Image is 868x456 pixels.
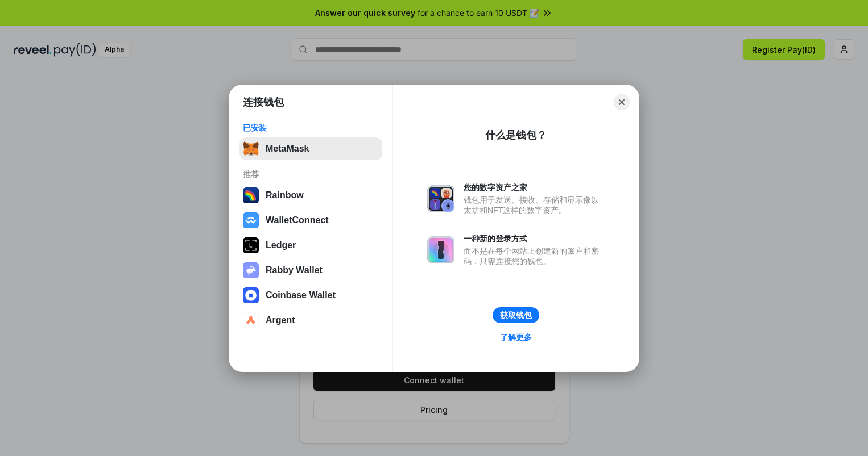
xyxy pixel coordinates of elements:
img: svg+xml,%3Csvg%20width%3D%22120%22%20height%3D%22120%22%20viewBox%3D%220%200%20120%20120%22%20fil... [243,187,259,203]
img: svg+xml,%3Csvg%20xmlns%3D%22http%3A%2F%2Fwww.w3.org%2F2000%2Fsvg%22%20fill%3D%22none%22%20viewBox... [243,262,259,278]
button: Rainbow [239,184,382,207]
h1: 连接钱包 [243,95,284,109]
div: 获取钱包 [500,310,532,320]
div: 钱包用于发送、接收、存储和显示像以太坊和NFT这样的数字资产。 [464,195,605,215]
div: Argent [266,315,295,325]
img: svg+xml,%3Csvg%20xmlns%3D%22http%3A%2F%2Fwww.w3.org%2F2000%2Fsvg%22%20width%3D%2228%22%20height%3... [243,237,259,253]
div: 了解更多 [500,332,532,342]
button: Rabby Wallet [239,259,382,282]
button: Coinbase Wallet [239,284,382,307]
div: WalletConnect [266,215,329,225]
div: 推荐 [243,169,379,179]
div: 您的数字资产之家 [464,182,605,193]
div: Coinbase Wallet [266,290,336,300]
button: Ledger [239,234,382,257]
img: svg+xml,%3Csvg%20width%3D%2228%22%20height%3D%2228%22%20viewBox%3D%220%200%2028%2028%22%20fill%3D... [243,312,259,328]
img: svg+xml,%3Csvg%20width%3D%2228%22%20height%3D%2228%22%20viewBox%3D%220%200%2028%2028%22%20fill%3D... [243,212,259,228]
div: MetaMask [266,144,309,154]
div: Rainbow [266,190,304,200]
button: 获取钱包 [493,307,539,323]
img: svg+xml,%3Csvg%20width%3D%2228%22%20height%3D%2228%22%20viewBox%3D%220%200%2028%2028%22%20fill%3D... [243,287,259,303]
button: WalletConnect [239,209,382,232]
button: MetaMask [239,137,382,160]
a: 了解更多 [493,330,539,345]
div: 一种新的登录方式 [464,233,605,244]
button: Close [614,94,630,110]
div: Ledger [266,240,296,250]
div: 什么是钱包？ [485,128,547,142]
img: svg+xml,%3Csvg%20fill%3D%22none%22%20height%3D%2233%22%20viewBox%3D%220%200%2035%2033%22%20width%... [243,141,259,157]
div: 而不是在每个网站上创建新的账户和密码，只需连接您的钱包。 [464,246,605,266]
button: Argent [239,309,382,332]
img: svg+xml,%3Csvg%20xmlns%3D%22http%3A%2F%2Fwww.w3.org%2F2000%2Fsvg%22%20fill%3D%22none%22%20viewBox... [427,236,454,263]
div: 已安装 [243,123,379,133]
img: svg+xml,%3Csvg%20xmlns%3D%22http%3A%2F%2Fwww.w3.org%2F2000%2Fsvg%22%20fill%3D%22none%22%20viewBox... [427,185,454,212]
div: Rabby Wallet [266,265,323,275]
